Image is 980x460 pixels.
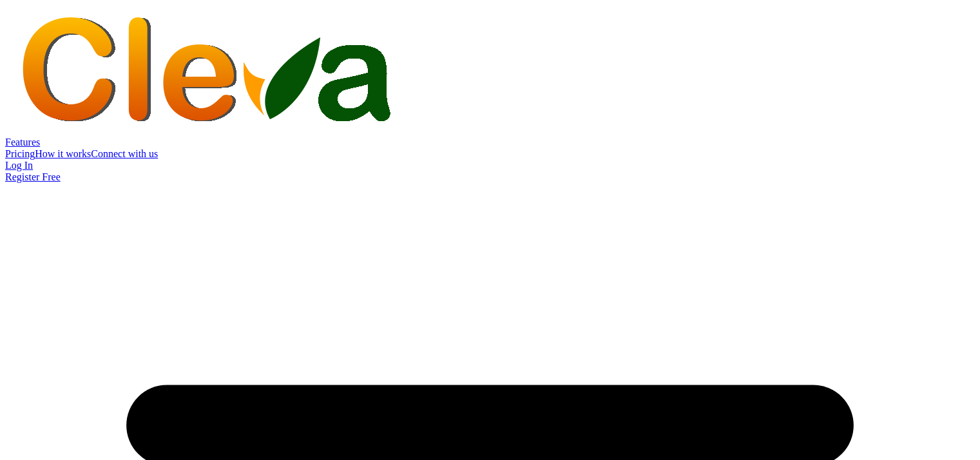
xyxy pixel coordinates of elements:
[5,5,412,134] img: cleva_logo.png
[35,148,91,159] a: How it works
[5,137,40,148] a: Features
[91,148,158,159] a: Connect with us
[5,160,33,171] a: Log In
[5,171,61,182] a: Register Free
[5,148,35,159] a: Pricing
